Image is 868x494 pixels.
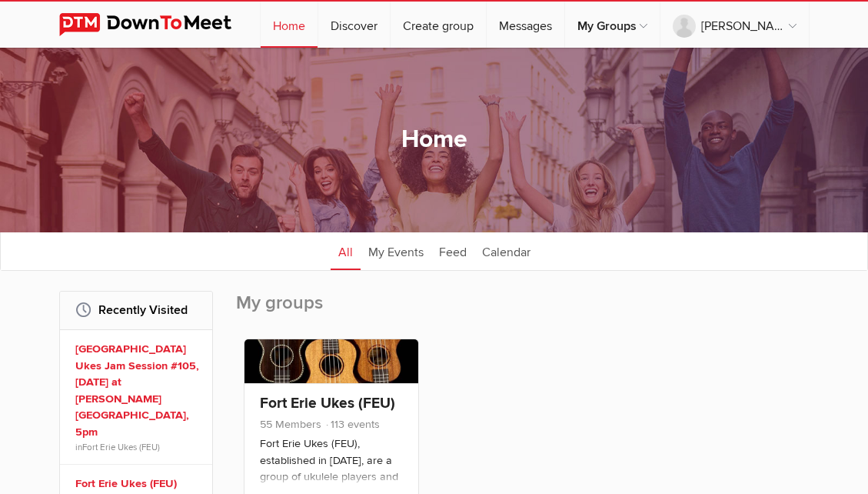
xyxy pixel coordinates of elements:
[331,232,361,270] a: All
[75,341,201,441] a: [GEOGRAPHIC_DATA] Ukes Jam Session #105, [DATE] at [PERSON_NAME][GEOGRAPHIC_DATA], 5pm
[260,418,321,431] span: 55 Members
[565,2,660,48] a: My Groups
[236,291,810,331] h2: My groups
[431,232,474,270] a: Feed
[487,2,564,48] a: Messages
[391,2,486,48] a: Create group
[361,232,431,270] a: My Events
[318,2,390,48] a: Discover
[260,394,395,412] a: Fort Erie Ukes (FEU)
[75,476,201,492] a: Fort Erie Ukes (FEU)
[474,232,538,270] a: Calendar
[660,2,809,48] a: [PERSON_NAME]
[75,292,197,329] h2: Recently Visited
[401,124,467,156] h1: Home
[261,2,318,48] a: Home
[75,441,201,453] span: in
[59,13,255,36] img: DownToMeet
[82,442,160,452] a: Fort Erie Ukes (FEU)
[324,418,380,431] span: 113 events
